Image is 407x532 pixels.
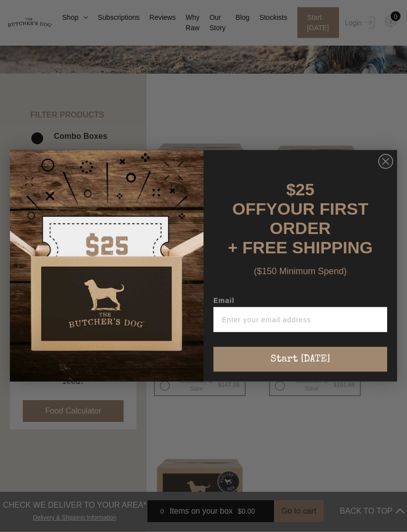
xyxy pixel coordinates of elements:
label: Email [213,296,387,307]
input: Enter your email address [213,307,387,332]
span: YOUR FIRST ORDER + FREE SHIPPING [228,199,373,257]
img: d0d537dc-5429-4832-8318-9955428ea0a1.jpeg [10,150,203,382]
button: Close dialog [378,154,393,169]
button: Start [DATE] [213,347,387,372]
span: ($150 Minimum Spend) [254,266,346,276]
span: $25 OFF [232,180,314,218]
